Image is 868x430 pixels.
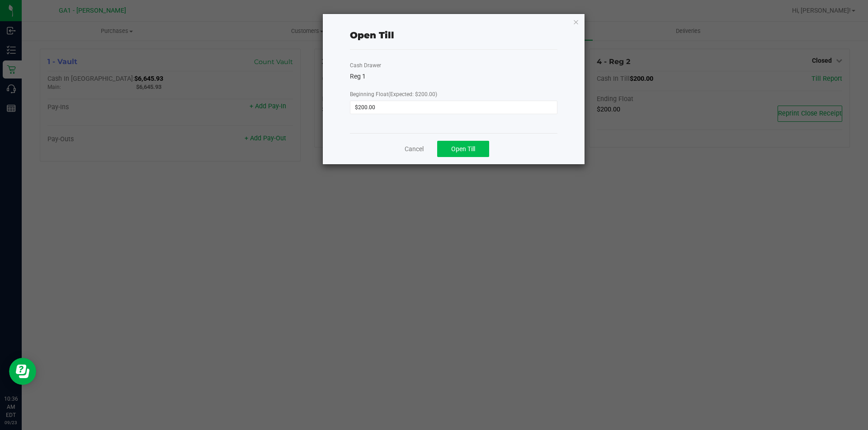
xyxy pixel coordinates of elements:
[350,72,557,81] div: Reg 1
[350,61,381,69] label: Cash Drawer
[405,144,424,154] a: Cancel
[9,358,36,385] iframe: Resource center
[350,28,394,42] div: Open Till
[437,141,489,157] button: Open Till
[451,145,475,153] span: Open Till
[350,91,437,97] span: Beginning Float
[388,91,437,97] span: (Expected: $200.00)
